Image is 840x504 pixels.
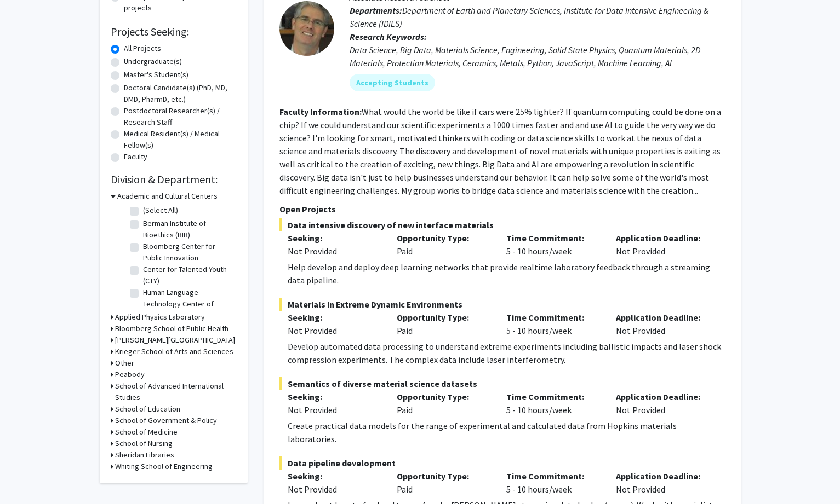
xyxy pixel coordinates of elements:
[115,415,217,426] h3: School of Government & Policy
[397,390,490,403] p: Opportunity Type:
[608,470,717,496] div: Not Provided
[608,311,717,337] div: Not Provided
[288,470,381,483] p: Seeking:
[288,311,381,324] p: Seeking:
[111,25,237,38] h2: Projects Seeking:
[397,470,490,483] p: Opportunity Type:
[115,311,205,323] h3: Applied Physics Laboratory
[115,449,174,461] h3: Sheridan Libraries
[143,205,178,216] label: (Select All)
[115,357,134,369] h3: Other
[616,231,709,245] p: Application Deadline:
[124,69,188,80] label: Master's Student(s)
[279,106,721,196] fg-read-more: What would the world be like if cars were 25% lighter? If quantum computing could be done on a ch...
[143,241,234,264] label: Bloomberg Center for Public Innovation
[506,390,599,403] p: Time Commitment:
[397,311,490,324] p: Opportunity Type:
[350,5,402,16] b: Departments:
[616,311,709,324] p: Application Deadline:
[388,311,498,337] div: Paid
[288,340,725,366] div: Develop automated data processing to understand extreme experiments including ballistic impacts a...
[124,82,237,105] label: Doctoral Candidate(s) (PhD, MD, DMD, PharmD, etc.)
[608,390,717,416] div: Not Provided
[498,470,608,496] div: 5 - 10 hours/week
[350,43,725,69] div: Data Science, Big Data, Materials Science, Engineering, Solid State Physics, Quantum Materials, 2...
[279,106,362,117] b: Faculty Information:
[143,287,234,321] label: Human Language Technology Center of Excellence (HLTCOE)
[124,128,237,151] label: Medical Resident(s) / Medical Fellow(s)
[350,74,435,91] mat-chip: Accepting Students
[115,438,173,449] h3: School of Nursing
[124,43,161,54] label: All Projects
[115,369,145,380] h3: Peabody
[288,419,725,445] div: Create practical data models for the range of experimental and calculated data from Hopkins mater...
[124,151,147,163] label: Faculty
[117,190,218,202] h3: Academic and Cultural Centers
[388,231,498,258] div: Paid
[279,218,725,231] span: Data intensive discovery of new interface materials
[388,390,498,416] div: Paid
[115,346,233,357] h3: Krieger School of Arts and Sciences
[115,461,213,472] h3: Whiting School of Engineering
[288,245,381,258] div: Not Provided
[115,426,178,438] h3: School of Medicine
[397,231,490,245] p: Opportunity Type:
[115,403,180,415] h3: School of Education
[288,324,381,337] div: Not Provided
[498,231,608,258] div: 5 - 10 hours/week
[111,173,237,186] h2: Division & Department:
[279,377,725,390] span: Semantics of diverse material science datasets
[288,403,381,416] div: Not Provided
[115,334,235,346] h3: [PERSON_NAME][GEOGRAPHIC_DATA]
[388,470,498,496] div: Paid
[498,390,608,416] div: 5 - 10 hours/week
[608,231,717,258] div: Not Provided
[279,202,725,216] p: Open Projects
[115,380,237,403] h3: School of Advanced International Studies
[506,231,599,245] p: Time Commitment:
[124,56,182,67] label: Undergraduate(s)
[616,390,709,403] p: Application Deadline:
[288,260,725,287] div: Help develop and deploy deep learning networks that provide realtime laboratory feedback through ...
[288,390,381,403] p: Seeking:
[143,264,234,287] label: Center for Talented Youth (CTY)
[506,311,599,324] p: Time Commitment:
[143,218,234,241] label: Berman Institute of Bioethics (BIB)
[115,323,228,334] h3: Bloomberg School of Public Health
[279,456,725,470] span: Data pipeline development
[288,231,381,245] p: Seeking:
[350,31,427,42] b: Research Keywords:
[8,455,47,496] iframe: Chat
[124,105,237,128] label: Postdoctoral Researcher(s) / Research Staff
[498,311,608,337] div: 5 - 10 hours/week
[288,483,381,496] div: Not Provided
[279,298,725,311] span: Materials in Extreme Dynamic Environments
[350,5,708,29] span: Department of Earth and Planetary Sciences, Institute for Data Intensive Engineering & Science (I...
[506,470,599,483] p: Time Commitment:
[616,470,709,483] p: Application Deadline:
